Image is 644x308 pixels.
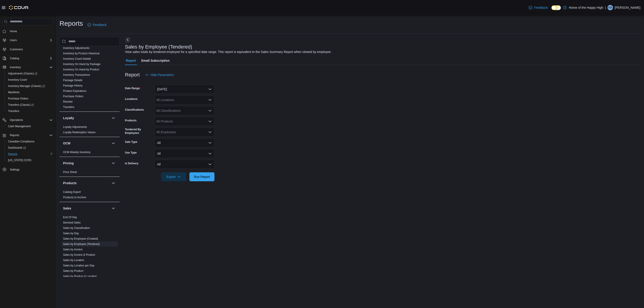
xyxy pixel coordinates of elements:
a: Inventory Count [6,77,29,82]
span: Export [164,172,184,181]
a: Cash Management [6,124,32,129]
a: Dashboards [4,145,55,151]
span: Dashboards [8,146,26,150]
span: Sales by Location [63,258,84,262]
span: Canadian Compliance [6,139,53,144]
button: [DATE] [155,85,214,94]
label: Use Type [125,151,137,154]
span: OCM Weekly Inventory [63,150,91,154]
a: Products to Archive [63,196,86,199]
button: Open list of options [208,130,212,134]
span: Home [8,28,53,34]
a: Dashboards [6,145,28,150]
a: Inventory Adjustments [63,46,89,50]
button: Customers [1,46,55,53]
a: Purchase Orders [6,96,30,101]
a: Sales by Employee (Tendered) [63,243,100,246]
h3: Sales [63,206,71,211]
a: Inventory by Product Historical [63,52,100,55]
span: Inventory Manager (Classic) [8,84,45,88]
a: Sales by Day [63,232,79,235]
span: Reorder [63,100,73,103]
span: Adjustments (Classic) [6,71,53,76]
a: Transfers [6,108,21,114]
span: Settings [8,167,53,172]
button: Operations [1,117,55,123]
span: Manifests [8,91,19,94]
a: Package Details [63,79,83,82]
a: Inventory Transactions [63,73,90,76]
a: Sales by Invoice [63,248,83,251]
a: Sales by Location per Day [63,264,94,267]
span: Transfers [63,105,74,109]
a: Inventory On Hand by Package [63,63,100,66]
a: Reports [6,151,19,157]
span: Reports [8,133,53,138]
a: Sales by Employee (Created) [63,237,98,240]
span: Adjustments (Classic) [8,72,37,75]
span: Inventory Manager (Classic) [6,83,53,89]
span: Users [8,38,53,43]
span: Transfers (Classic) [8,103,34,107]
button: Users [8,38,19,43]
h3: Sales by Employee (Tendered) [125,44,192,50]
a: Home [8,29,19,34]
button: Reports [8,133,21,138]
a: Inventory On Hand by Product [63,68,99,71]
span: [US_STATE] CCRS [8,158,31,162]
span: Sales by Product [63,269,83,273]
button: Inventory [1,64,55,70]
a: Adjustments (Classic) [6,71,39,76]
a: Reorder [63,100,73,103]
a: Itemized Sales [63,221,81,224]
span: Transfers (Classic) [6,102,53,108]
h3: Loyalty [63,116,74,120]
span: Purchase Orders [63,95,83,98]
span: Dark Mode [551,10,552,10]
a: Price Sheet [63,171,77,174]
label: Sale Type [125,140,137,144]
span: Customers [8,46,53,52]
img: Cova [9,5,29,10]
span: Washington CCRS [6,158,53,163]
button: Sales [111,206,116,211]
span: Operations [10,118,23,122]
a: Sales by Product & Location [63,275,97,278]
div: Kyler Brian [608,5,613,10]
button: Loyalty [63,116,110,120]
button: Inventory Count [4,77,55,83]
span: Dashboards [6,145,53,150]
h3: OCM [63,141,70,146]
h3: Products [63,181,77,185]
button: Operations [8,117,25,123]
a: Sales by Location [63,259,84,262]
button: Loyalty [111,115,116,121]
span: End Of Day [63,215,77,219]
a: Transfers (Classic) [4,102,55,108]
button: Manifests [4,89,55,95]
a: Catalog Export [63,190,81,194]
a: Package History [63,84,83,87]
label: Is Delivery [125,162,138,165]
span: Inventory Adjustments [63,46,89,50]
button: Transfers [4,108,55,114]
a: OCM Weekly Inventory [63,151,91,154]
button: All [155,160,214,169]
div: Pricing [59,169,120,177]
button: Users [1,37,55,43]
span: Report [126,56,136,65]
a: Loyalty Redemption Values [63,131,95,134]
div: Sales [59,215,120,291]
a: Feedback [527,3,549,12]
button: Run Report [189,172,214,181]
a: Loyalty Adjustments [63,125,87,129]
a: Product Expirations [63,89,86,93]
button: OCM [63,141,110,146]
